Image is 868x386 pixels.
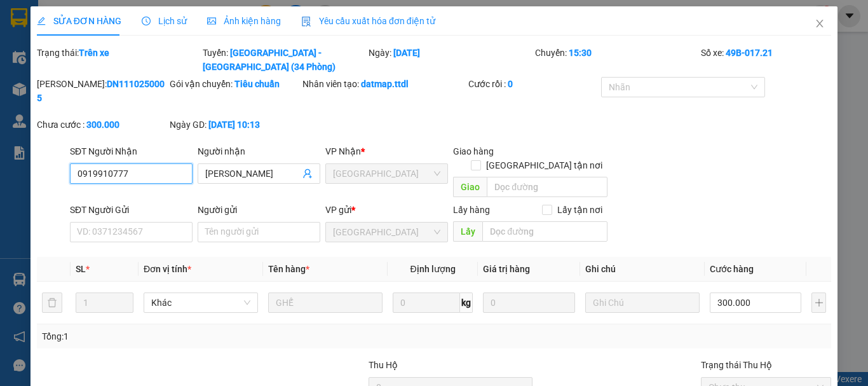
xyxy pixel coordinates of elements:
[88,54,169,96] li: VP [GEOGRAPHIC_DATA]
[234,79,280,89] b: Tiêu chuẩn
[301,17,311,27] img: icon
[453,146,494,156] span: Giao hàng
[198,144,320,158] div: Người nhận
[710,264,754,274] span: Cước hàng
[142,17,151,25] span: clock-circle
[201,46,367,74] div: Tuyến:
[325,203,448,217] div: VP gửi
[460,293,473,313] span: kg
[453,221,482,242] span: Lấy
[701,358,831,372] div: Trạng thái Thu Hộ
[815,18,825,29] span: close
[483,264,530,274] span: Giá trị hàng
[208,120,260,130] b: [DATE] 10:13
[302,169,313,179] span: user-add
[37,16,121,26] span: SỬA ĐƠN HÀNG
[333,164,440,183] span: Đà Lạt
[268,264,309,274] span: Tên hàng
[585,293,700,313] input: Ghi Chú
[333,223,440,242] span: Đà Nẵng
[142,16,187,26] span: Lịch sử
[483,293,574,313] input: 0
[37,17,46,25] span: edit
[700,46,832,74] div: Số xe:
[170,118,300,132] div: Ngày GD:
[569,48,592,58] b: 15:30
[410,264,455,274] span: Định lượng
[203,48,336,72] b: [GEOGRAPHIC_DATA] - [GEOGRAPHIC_DATA] (34 Phòng)
[534,46,700,74] div: Chuyến:
[552,203,607,217] span: Lấy tận nơi
[453,177,487,197] span: Giao
[37,118,167,132] div: Chưa cước :
[482,221,607,242] input: Dọc đường
[86,120,119,130] b: 300.000
[207,16,281,26] span: Ảnh kiện hàng
[42,329,336,343] div: Tổng: 1
[726,48,773,58] b: 49B-017.21
[468,77,599,91] div: Cước rồi :
[369,360,398,370] span: Thu Hộ
[393,48,420,58] b: [DATE]
[37,77,167,105] div: [PERSON_NAME]:
[802,6,837,42] button: Close
[6,6,184,31] li: Thanh Thuỷ
[580,257,705,282] th: Ghi chú
[268,293,383,313] input: VD: Bàn, Ghế
[302,77,466,91] div: Nhân viên tạo:
[79,48,109,58] b: Trên xe
[811,293,826,313] button: plus
[170,77,300,91] div: Gói vận chuyển:
[301,16,435,26] span: Yêu cầu xuất hóa đơn điện tử
[36,46,201,74] div: Trạng thái:
[6,54,88,96] li: VP [GEOGRAPHIC_DATA]
[453,205,490,215] span: Lấy hàng
[70,203,193,217] div: SĐT Người Gửi
[198,203,320,217] div: Người gửi
[144,264,191,274] span: Đơn vị tính
[361,79,409,89] b: datmap.ttdl
[76,264,86,274] span: SL
[487,177,607,197] input: Dọc đường
[151,293,250,312] span: Khác
[70,144,193,158] div: SĐT Người Nhận
[367,46,533,74] div: Ngày:
[325,146,361,156] span: VP Nhận
[508,79,513,89] b: 0
[42,293,62,313] button: delete
[481,158,607,172] span: [GEOGRAPHIC_DATA] tận nơi
[207,17,216,25] span: picture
